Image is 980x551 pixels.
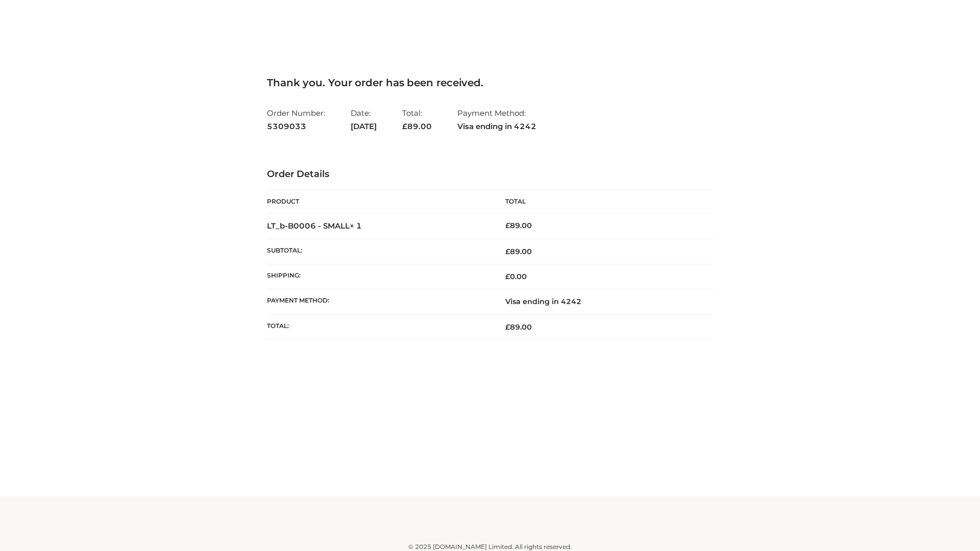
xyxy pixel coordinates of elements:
th: Subtotal: [267,239,490,264]
li: Order Number: [267,104,325,135]
li: Total: [402,104,432,135]
strong: LT_b-B0006 - SMALL [267,221,362,231]
th: Total [490,190,713,213]
span: 89.00 [505,322,532,332]
span: £ [402,121,407,131]
bdi: 0.00 [505,272,527,281]
th: Total: [267,314,490,339]
span: £ [505,272,510,281]
h3: Thank you. Your order has been received. [267,77,713,89]
span: £ [505,221,510,230]
span: £ [505,322,510,332]
span: 89.00 [505,247,532,256]
strong: 5309033 [267,120,325,133]
strong: × 1 [350,221,362,231]
th: Shipping: [267,264,490,289]
td: Visa ending in 4242 [490,289,713,314]
li: Payment Method: [457,104,536,135]
th: Payment method: [267,289,490,314]
th: Product [267,190,490,213]
h3: Order Details [267,169,713,180]
bdi: 89.00 [505,221,532,230]
span: £ [505,247,510,256]
strong: Visa ending in 4242 [457,120,536,133]
strong: [DATE] [351,120,377,133]
span: 89.00 [402,121,432,131]
li: Date: [351,104,377,135]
